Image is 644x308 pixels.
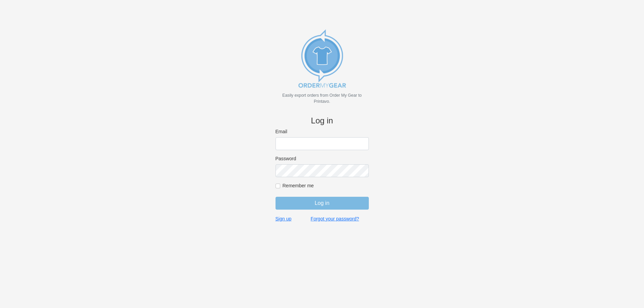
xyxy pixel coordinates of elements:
[276,216,291,222] a: Sign up
[276,92,369,104] p: Easily export orders from Order My Gear to Printavo.
[276,197,369,210] input: Log in
[283,183,369,189] label: Remember me
[311,216,359,222] a: Forgot your password?
[276,116,369,126] h4: Log in
[276,128,369,135] label: Email
[276,156,369,162] label: Password
[288,25,356,92] img: new_omg_export_logo-652582c309f788888370c3373ec495a74b7b3fc93c8838f76510ecd25890bcc4.png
